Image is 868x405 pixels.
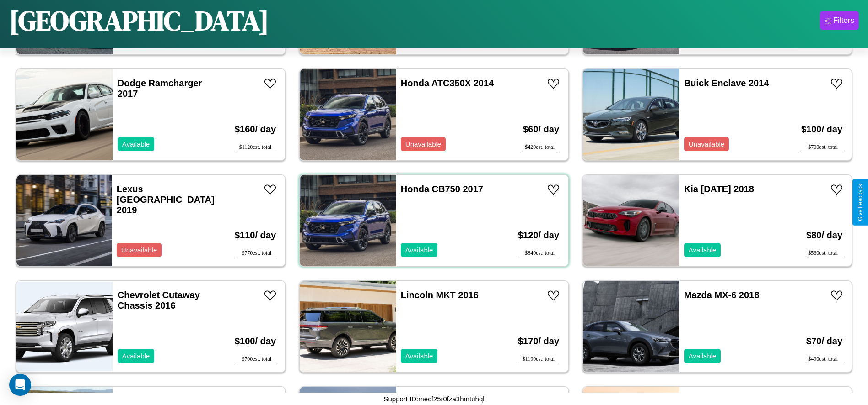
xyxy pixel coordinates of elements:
[684,184,754,194] a: Kia [DATE] 2018
[801,144,842,151] div: $ 700 est. total
[684,290,760,300] a: Mazda MX-6 2018
[235,144,276,151] div: $ 1120 est. total
[806,221,842,250] h3: $ 80 / day
[523,144,559,151] div: $ 420 est. total
[118,78,202,99] a: Dodge Ramcharger 2017
[806,327,842,356] h3: $ 70 / day
[518,356,559,363] div: $ 1190 est. total
[689,138,724,150] p: Unavailable
[122,350,150,362] p: Available
[235,327,276,356] h3: $ 100 / day
[401,290,479,300] a: Lincoln MKT 2016
[684,78,769,88] a: Buick Enclave 2014
[401,184,483,194] a: Honda CB750 2017
[235,356,276,363] div: $ 700 est. total
[801,115,842,144] h3: $ 100 / day
[405,244,433,256] p: Available
[401,78,494,88] a: Honda ATC350X 2014
[857,184,863,221] div: Give Feedback
[405,138,441,150] p: Unavailable
[235,115,276,144] h3: $ 160 / day
[9,2,269,39] h1: [GEOGRAPHIC_DATA]
[523,115,559,144] h3: $ 60 / day
[235,221,276,250] h3: $ 110 / day
[122,138,150,150] p: Available
[235,250,276,257] div: $ 770 est. total
[405,350,433,362] p: Available
[518,250,559,257] div: $ 840 est. total
[806,250,842,257] div: $ 560 est. total
[689,244,717,256] p: Available
[833,16,854,25] div: Filters
[689,350,717,362] p: Available
[118,290,200,310] a: Chevrolet Cutaway Chassis 2016
[820,11,859,30] button: Filters
[518,327,559,356] h3: $ 170 / day
[117,184,215,215] a: Lexus [GEOGRAPHIC_DATA] 2019
[383,393,484,405] p: Support ID: mecf25r0fza3hmtuhql
[9,374,31,396] div: Open Intercom Messenger
[121,244,157,256] p: Unavailable
[518,221,559,250] h3: $ 120 / day
[806,356,842,363] div: $ 490 est. total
